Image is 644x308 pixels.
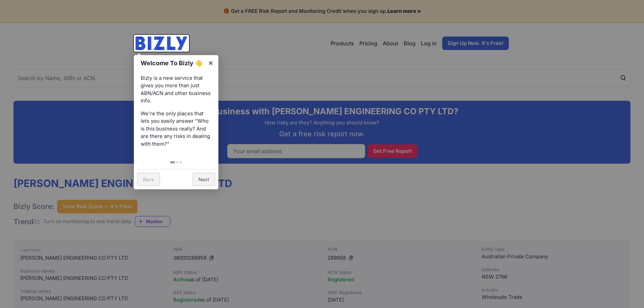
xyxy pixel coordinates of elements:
p: Bizly is a new service that gives you more than just ABN/ACN and other business info. [141,74,212,105]
a: Back [137,173,160,186]
a: Next [193,173,215,186]
a: × [203,55,218,70]
h1: Welcome To Bizly 👋 [141,58,205,68]
p: We're the only places that lets you easily answer “Who is this business really? And are there any... [141,110,212,148]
